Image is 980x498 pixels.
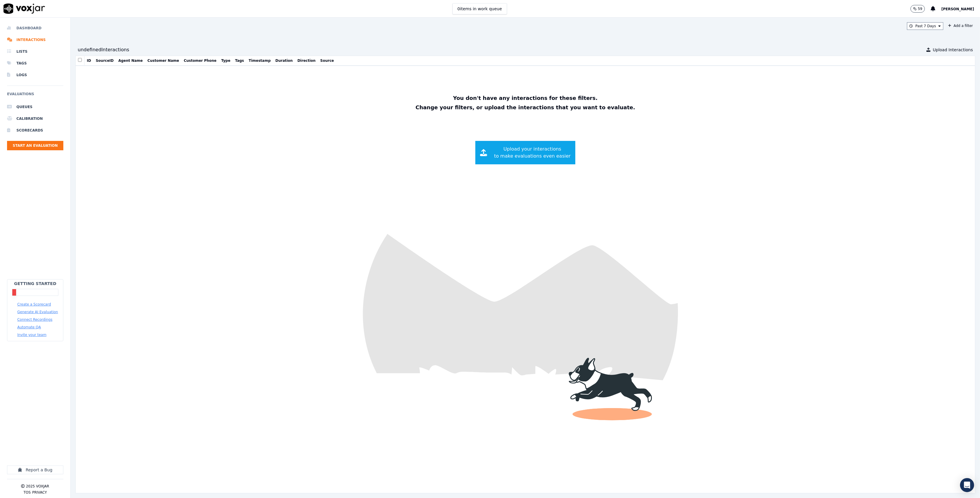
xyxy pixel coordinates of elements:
button: Direction [297,58,316,63]
button: Customer Name [147,58,179,63]
button: Timestamp [249,58,271,63]
h2: Getting Started [14,281,56,286]
p: 2025 Voxjar [26,484,49,489]
button: SourceID [96,58,113,63]
p: 59 [918,6,922,11]
a: Calibration [7,113,63,125]
button: 59 [911,5,931,13]
div: Open Intercom Messenger [960,478,974,492]
button: Automate QA [17,325,41,330]
button: Past 7 Days [907,22,943,30]
span: [PERSON_NAME] [941,7,974,11]
a: Lists [7,46,63,57]
span: Upload Interactions [933,47,973,53]
a: Queues [7,101,63,113]
button: Source [320,58,334,63]
button: Add a filter [946,22,975,29]
a: Tags [7,57,63,69]
button: Invite your team [17,332,46,337]
img: voxjar logo [4,4,45,14]
button: 0items in work queue [452,3,507,14]
button: Generate AI Evaluation [17,310,58,314]
a: Logs [7,69,63,81]
button: Tags [235,58,244,63]
button: Type [221,58,230,63]
a: Dashboard [7,22,63,34]
button: Customer Phone [184,58,216,63]
h6: Evaluations [7,91,63,101]
button: Connect Recordings [17,317,52,322]
a: Scorecards [7,125,63,136]
button: Create a Scorecard [17,302,51,307]
button: Upload your interactionsto make evaluations even easier [475,141,575,164]
button: ID [87,58,91,63]
button: 59 [911,5,925,13]
button: Start an Evaluation [7,141,63,150]
a: Interactions [7,34,63,46]
span: Upload your interactions to make evaluations even easier [494,146,571,160]
button: TOS [23,490,30,495]
button: Privacy [32,490,47,495]
button: Agent Name [118,58,143,63]
button: Report a Bug [7,465,63,474]
p: Change your filters, or upload the interactions that you want to evaluate. [413,102,637,113]
button: Duration [275,58,293,63]
p: You don't have any interactions for these filters. [413,94,637,102]
button: Upload Interactions [926,47,973,53]
button: [PERSON_NAME] [941,5,980,12]
img: fun dog [76,66,975,493]
div: undefined Interaction s [78,46,129,53]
